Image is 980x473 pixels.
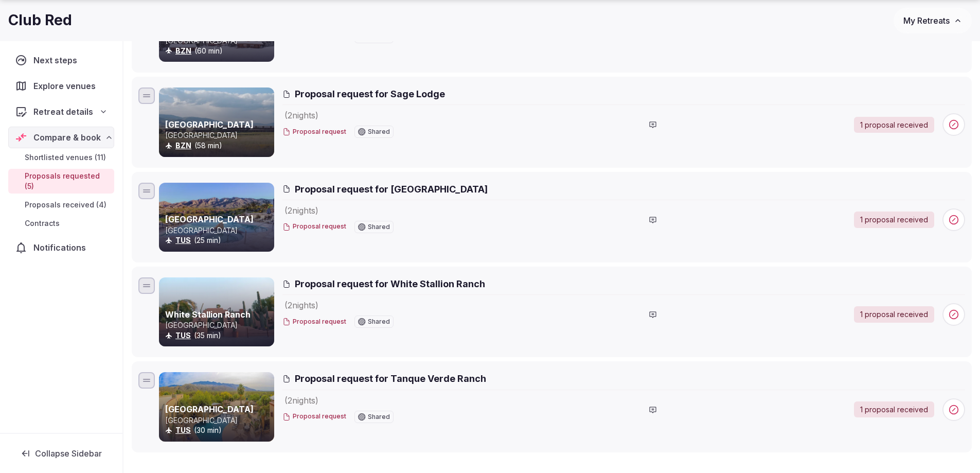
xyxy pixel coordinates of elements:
[33,131,101,144] span: Compare & book
[165,46,272,56] div: (60 min)
[175,141,191,150] a: BZN
[25,171,110,191] span: Proposals requested (5)
[282,128,346,136] button: Proposal request
[368,319,390,325] span: Shared
[8,198,114,212] a: Proposals received (4)
[175,46,191,56] button: BZN
[175,141,191,151] button: BZN
[165,235,272,246] div: (25 min)
[854,117,934,133] a: 1 proposal received
[165,425,272,435] div: (30 min)
[295,372,486,385] span: Proposal request for Tanque Verde Ranch
[165,404,254,414] a: [GEOGRAPHIC_DATA]
[175,426,191,434] a: TUS
[175,331,191,340] a: TUS
[8,442,114,465] button: Collapse Sidebar
[903,15,950,26] span: My Retreats
[165,320,272,330] p: [GEOGRAPHIC_DATA]
[25,152,106,163] span: Shortlisted venues (11)
[368,414,390,420] span: Shared
[165,309,251,320] a: White Stallion Ranch
[284,395,318,406] span: ( 2 night s )
[284,110,318,120] span: ( 2 night s )
[33,54,81,66] span: Next steps
[165,330,272,341] div: (35 min)
[282,412,346,421] button: Proposal request
[8,10,72,30] h1: Club Red
[854,212,934,228] a: 1 proposal received
[368,224,390,230] span: Shared
[894,8,972,33] button: My Retreats
[284,205,318,216] span: ( 2 night s )
[295,277,485,290] span: Proposal request for White Stallion Ranch
[295,87,445,100] span: Proposal request for Sage Lodge
[25,218,60,229] span: Contracts
[165,130,272,141] p: [GEOGRAPHIC_DATA]
[35,448,102,459] span: Collapse Sidebar
[282,318,346,326] button: Proposal request
[165,415,272,426] p: [GEOGRAPHIC_DATA]
[165,119,254,130] a: [GEOGRAPHIC_DATA]
[368,129,390,135] span: Shared
[25,200,106,210] span: Proposals received (4)
[282,222,346,231] button: Proposal request
[175,330,191,341] button: TUS
[165,225,272,236] p: [GEOGRAPHIC_DATA]
[8,150,114,165] a: Shortlisted venues (11)
[854,306,934,323] a: 1 proposal received
[8,237,114,258] a: Notifications
[8,169,114,194] a: Proposals requested (5)
[165,141,272,151] div: (58 min)
[33,80,100,92] span: Explore venues
[8,49,114,71] a: Next steps
[295,183,488,196] span: Proposal request for [GEOGRAPHIC_DATA]
[165,214,254,224] a: [GEOGRAPHIC_DATA]
[33,106,93,118] span: Retreat details
[284,300,318,310] span: ( 2 night s )
[175,235,191,246] button: TUS
[175,236,191,244] a: TUS
[175,46,191,55] a: BZN
[8,75,114,97] a: Explore venues
[33,241,90,254] span: Notifications
[854,401,934,418] a: 1 proposal received
[175,425,191,435] button: TUS
[8,216,114,231] a: Contracts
